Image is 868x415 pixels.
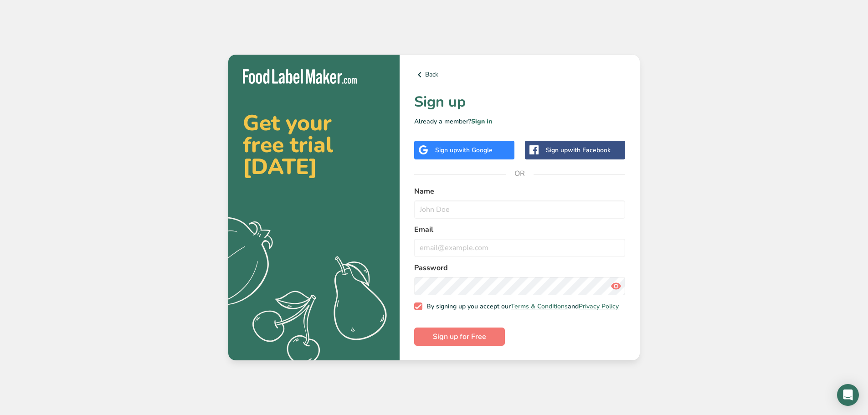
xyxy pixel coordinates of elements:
input: email@example.com [414,239,625,257]
span: OR [506,160,534,187]
span: with Facebook [568,146,611,154]
h1: Sign up [414,91,625,113]
span: By signing up you accept our and [422,302,619,311]
span: Sign up for Free [433,331,486,342]
label: Name [414,186,625,197]
label: Password [414,262,625,273]
div: Open Intercom Messenger [837,384,859,406]
a: Terms & Conditions [511,302,568,311]
p: Already a member? [414,117,625,126]
button: Sign up for Free [414,328,505,346]
h2: Get your free trial [DATE] [243,112,385,178]
a: Back [414,69,625,80]
span: with Google [457,146,493,154]
div: Sign up [435,145,493,155]
img: Food Label Maker [243,69,357,84]
a: Privacy Policy [579,302,619,311]
a: Sign in [471,117,492,126]
label: Email [414,224,625,235]
input: John Doe [414,200,625,219]
div: Sign up [546,145,611,155]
